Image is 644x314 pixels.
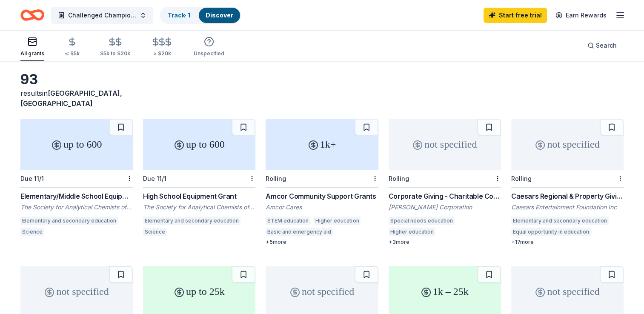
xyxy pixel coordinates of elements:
button: All grants [20,33,44,61]
div: Special needs education [389,217,455,225]
a: Discover [206,11,233,19]
div: up to 600 [20,119,133,170]
div: 1k+ [266,119,378,170]
div: Due 11/1 [143,175,166,182]
button: Challenged Champions Equestrian Center [51,7,153,24]
div: Unspecified [194,50,224,57]
div: STEM education [266,217,310,225]
span: in [20,89,122,108]
div: results [20,88,133,108]
button: $5k to $20k [100,34,130,61]
div: The Society for Analytical Chemists of [GEOGRAPHIC_DATA] and The Spectroscopy Society of [US_STATE] [20,203,133,211]
div: + 5 more [266,239,378,245]
div: The Society for Analytical Chemists of [GEOGRAPHIC_DATA] and The Spectroscopy Society of [US_STATE] [143,203,255,211]
div: Elementary and secondary education [511,217,609,225]
a: not specifiedRollingCaesars Regional & Property GivingCaesars Entertainment Foundation IncElement... [511,119,624,245]
a: Home [20,5,44,25]
div: + 17 more [511,239,624,245]
a: Track· 1 [168,11,190,19]
a: 1k+RollingAmcor Community Support GrantsAmcor CaresSTEM educationHigher educationBasic and emerge... [266,119,378,245]
div: not specified [389,119,501,170]
div: All grants [20,50,44,57]
div: Science [20,228,44,236]
span: Search [596,40,617,51]
button: ≤ $5k [65,34,80,61]
div: $5k to $20k [100,50,130,57]
div: Rolling [511,175,532,182]
div: > $20k [151,50,173,57]
div: Higher education [389,228,435,236]
a: Start free trial [484,8,547,23]
div: Elementary and secondary education [20,217,118,225]
div: 93 [20,71,133,88]
div: Amcor Cares [266,203,378,211]
div: Corporate Giving - Charitable Contributions [389,191,501,201]
div: Science [143,228,167,236]
div: ≤ $5k [65,50,80,57]
div: [PERSON_NAME] Corporation [389,203,501,211]
div: Rolling [389,175,409,182]
div: Equal opportunity in education [511,228,591,236]
div: High School Equipment Grant [143,191,255,201]
div: Caesars Entertainment Foundation Inc [511,203,624,211]
a: Earn Rewards [550,8,612,23]
a: up to 600Due 11/1High School Equipment GrantThe Society for Analytical Chemists of [GEOGRAPHIC_DA... [143,119,255,239]
div: Caesars Regional & Property Giving [511,191,624,201]
div: up to 600 [143,119,255,170]
div: College preparation [439,228,493,236]
div: Due 11/1 [20,175,44,182]
span: Challenged Champions Equestrian Center [68,10,136,20]
div: Elementary and secondary education [143,217,240,225]
a: up to 600Due 11/1Elementary/Middle School Equipment GrantThe Society for Analytical Chemists of [... [20,119,133,239]
button: > $20k [151,34,173,61]
a: not specifiedRollingCorporate Giving - Charitable Contributions[PERSON_NAME] CorporationSpecial n... [389,119,501,245]
div: Elementary/Middle School Equipment Grant [20,191,133,201]
button: Track· 1Discover [160,7,241,24]
button: Unspecified [194,33,224,61]
div: Basic and emergency aid [266,228,333,236]
div: Rolling [266,175,286,182]
div: Amcor Community Support Grants [266,191,378,201]
div: not specified [511,119,624,170]
button: Search [581,37,624,54]
span: [GEOGRAPHIC_DATA], [GEOGRAPHIC_DATA] [20,89,122,108]
div: Higher education [314,217,361,225]
div: + 3 more [389,239,501,245]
